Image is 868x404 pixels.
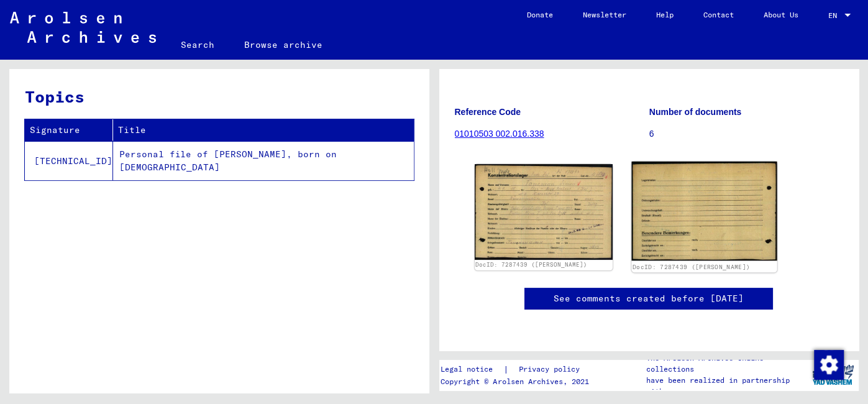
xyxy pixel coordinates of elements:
[813,349,843,379] div: Change consent
[810,359,856,390] img: yv_logo.png
[455,107,521,117] b: Reference Code
[441,363,594,376] div: |
[455,129,544,139] a: 01010503 002.016.338
[633,264,750,271] a: DocID: 7287439 ([PERSON_NAME])
[475,164,613,260] img: 001.jpg
[646,352,806,375] p: The Arolsen Archives online collections
[10,12,156,43] img: Arolsen_neg.svg
[229,30,337,60] a: Browse archive
[554,292,744,305] a: See comments created before [DATE]
[632,162,777,261] img: 002.jpg
[113,141,414,180] td: Personal file of [PERSON_NAME], born on [DEMOGRAPHIC_DATA]
[441,376,594,387] p: Copyright © Arolsen Archives, 2021
[508,363,594,376] a: Privacy policy
[25,119,113,141] th: Signature
[649,107,742,117] b: Number of documents
[441,363,503,376] a: Legal notice
[828,11,842,20] span: EN
[814,350,844,380] img: Change consent
[25,85,413,109] h3: Topics
[25,141,113,180] td: [TECHNICAL_ID]
[166,30,229,60] a: Search
[113,119,414,141] th: Title
[475,261,587,268] a: DocID: 7287439 ([PERSON_NAME])
[646,375,806,397] p: have been realized in partnership with
[649,127,843,140] p: 6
